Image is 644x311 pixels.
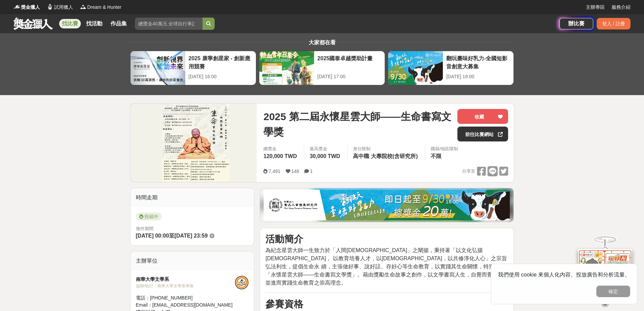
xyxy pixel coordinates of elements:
[263,109,452,139] span: 2025 第二屆永懷星雲大師——生命書寫文學獎
[189,54,253,70] div: 2025 康寧創星家 - 創新應用競賽
[353,153,369,159] span: 高中職
[264,190,510,220] img: 1c81a89c-c1b3-4fd6-9c6e-7d29d79abef5.jpg
[353,146,420,152] div: 身分限制
[431,153,442,159] span: 不限
[174,233,208,239] span: [DATE] 23:59
[265,299,303,309] strong: 參賽資格
[59,19,81,28] a: 找比賽
[130,51,256,85] a: 2025 康寧創星家 - 創新應用競賽[DATE] 16:00
[169,233,174,239] span: 至
[108,19,129,28] a: 作品集
[136,276,235,283] div: 南華大學文學系
[14,4,40,11] a: Logo獎金獵人
[498,272,630,277] span: 我們使用 cookie 來個人化內容、投放廣告和分析流量。
[21,4,40,11] span: 獎金獵人
[310,146,342,152] span: 最高獎金
[457,127,508,141] a: 前往比賽網站
[136,294,235,302] div: 電話： [PHONE_NUMBER]
[457,109,508,124] button: 收藏
[597,18,630,29] div: 登入 / 註冊
[14,3,20,10] img: Logo
[265,234,303,244] strong: 活動簡介
[310,153,340,159] span: 30,000 TWD
[47,4,73,11] a: Logo試用獵人
[446,54,510,70] div: 翻玩臺味好乳力-全國短影音創意大募集
[54,4,73,11] span: 試用獵人
[388,51,514,85] a: 翻玩臺味好乳力-全國短影音創意大募集[DATE] 18:00
[47,3,53,10] img: Logo
[431,146,458,152] div: 國籍/地區限制
[189,73,253,80] div: [DATE] 16:00
[559,18,593,29] a: 辦比賽
[291,169,299,174] span: 148
[136,226,153,231] span: 徵件期間
[84,19,105,28] a: 找活動
[130,104,257,182] img: Cover Image
[263,146,299,152] span: 總獎金
[265,247,507,286] span: 為紀念星雲大師一生致力於「人間[DEMOGRAPHIC_DATA]」之闡揚，秉持著「以文化弘揚[DEMOGRAPHIC_DATA]， 以教育培養人才，以[DEMOGRAPHIC_DATA]，以共...
[612,4,630,11] a: 服務介紹
[136,283,235,289] div: 協辦/執行： 南華大學文學系學會
[596,286,630,297] button: 確定
[87,4,121,11] span: Dream & Hunter
[462,166,475,176] span: 分享至
[310,169,313,174] span: 1
[446,73,510,80] div: [DATE] 18:00
[136,302,235,309] div: Email： [EMAIL_ADDRESS][DOMAIN_NAME]
[586,4,605,11] a: 主辦專區
[80,3,87,10] img: Logo
[317,73,381,80] div: [DATE] 17:00
[307,40,337,45] span: 大家都在看
[130,188,254,207] div: 時間走期
[268,169,280,174] span: 7,491
[317,54,381,70] div: 2025國泰卓越獎助計畫
[259,51,385,85] a: 2025國泰卓越獎助計畫[DATE] 17:00
[135,18,202,30] input: 總獎金40萬元 全球自行車設計比賽
[136,213,162,221] span: 投稿中
[136,233,169,239] span: [DATE] 00:00
[130,251,254,270] div: 主辦單位
[263,153,297,159] span: 120,000 TWD
[80,4,121,11] a: LogoDream & Hunter
[578,249,632,294] img: d2146d9a-e6f6-4337-9592-8cefde37ba6b.png
[371,153,418,159] span: 大專院校(含研究所)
